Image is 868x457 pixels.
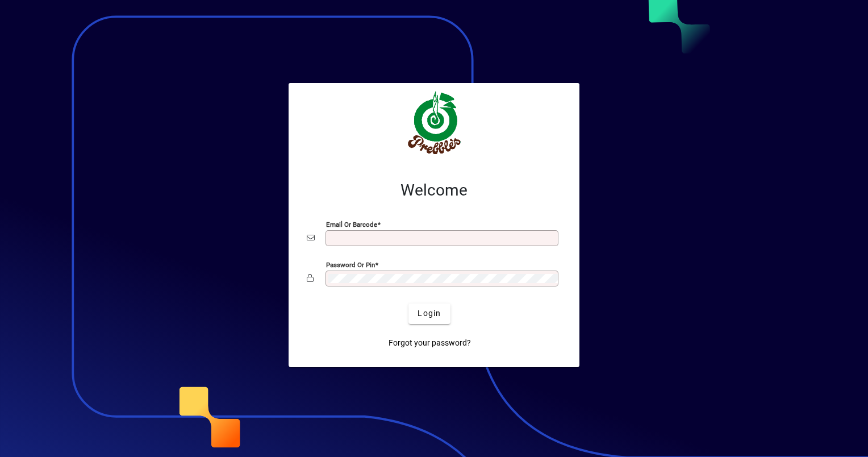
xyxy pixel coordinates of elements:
[408,304,450,324] button: Login
[384,333,475,354] a: Forgot your password?
[307,181,561,200] h2: Welcome
[418,308,441,319] span: Login
[326,220,377,228] mat-label: Email or Barcode
[389,337,471,349] span: Forgot your password?
[326,260,375,268] mat-label: Password or Pin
